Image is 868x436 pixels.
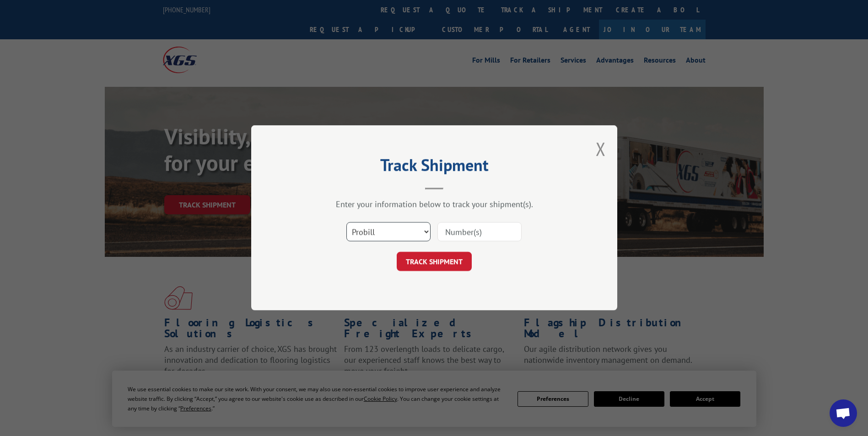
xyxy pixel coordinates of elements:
button: TRACK SHIPMENT [397,252,472,271]
button: Close modal [596,137,606,161]
div: Open chat [830,399,857,427]
h2: Track Shipment [297,159,571,176]
div: Enter your information below to track your shipment(s). [297,199,571,210]
input: Number(s) [437,223,522,242]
